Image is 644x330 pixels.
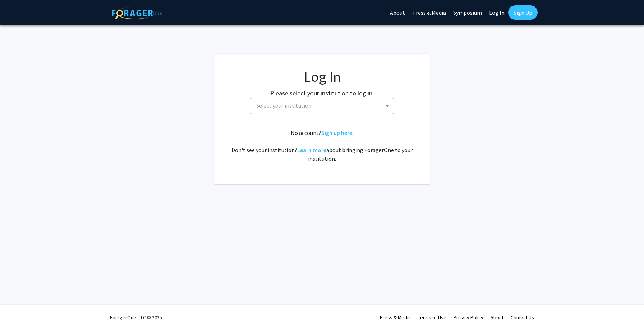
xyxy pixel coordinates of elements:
[454,314,483,321] a: Privacy Policy
[511,314,534,321] a: Contact Us
[229,68,415,85] h1: Log In
[256,102,312,109] span: Select your institution
[380,314,411,321] a: Press & Media
[229,128,415,163] div: No account? . Don't see your institution? about bringing ForagerOne to your institution.
[508,5,538,20] a: Sign Up
[110,305,162,330] div: ForagerOne, LLC © 2025
[491,314,503,321] a: About
[297,146,326,154] a: Learn more about bringing ForagerOne to your institution
[250,98,394,114] span: Select your institution
[253,98,394,113] span: Select your institution
[418,314,446,321] a: Terms of Use
[321,129,352,136] a: Sign up here
[112,7,162,19] img: ForagerOne Logo
[270,88,374,98] label: Please select your institution to log in:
